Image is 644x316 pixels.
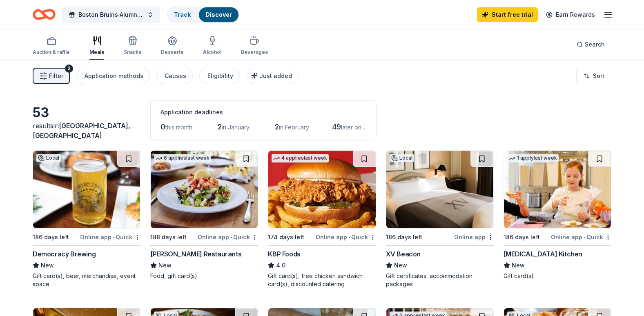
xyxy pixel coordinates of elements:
[160,107,366,117] div: Application deadlines
[584,234,585,240] span: •
[276,260,285,270] span: 4.0
[222,124,250,131] span: in January
[504,232,540,242] div: 186 days left
[386,249,421,259] div: XV Beacon
[386,272,494,288] div: Gift certificates, accommodation packages
[33,49,70,56] div: Auction & raffle
[203,49,221,56] div: Alcohol
[386,151,493,228] img: Image for XV Beacon
[150,272,258,280] div: Food, gift card(s)
[570,36,611,53] button: Search
[507,154,559,162] div: 1 apply last week
[203,33,221,60] button: Alcohol
[33,121,140,140] div: results
[33,122,130,140] span: in
[33,5,56,24] a: Home
[33,68,70,84] button: Filter2
[268,151,375,228] img: Image for KBP Foods
[348,234,350,240] span: •
[241,33,268,60] button: Beverages
[386,150,494,288] a: Image for XV BeaconLocal186 days leftOnline appXV BeaconNewGift certificates, accommodation packages
[165,71,186,81] div: Causes
[585,40,605,49] span: Search
[41,260,54,270] span: New
[512,260,525,270] span: New
[80,232,140,242] div: Online app Quick
[161,33,183,60] button: Desserts
[160,122,165,131] span: 0
[394,260,407,270] span: New
[504,272,611,280] div: Gift card(s)
[386,232,422,242] div: 186 days left
[174,11,191,18] a: Track
[199,68,240,84] button: Eligibility
[33,105,140,121] div: 53
[332,122,341,131] span: 49
[65,65,73,73] div: 2
[504,150,611,280] a: Image for Taste Buds Kitchen1 applylast week186 days leftOnline app•Quick[MEDICAL_DATA] KitchenNe...
[198,232,258,242] div: Online app Quick
[150,232,187,242] div: 188 days left
[205,11,232,18] a: Discover
[268,272,376,288] div: Gift card(s), free chicken sandwich card(s), discounted catering
[593,71,604,81] span: Sort
[551,232,611,242] div: Online app Quick
[154,154,211,162] div: 6 applies last week
[33,272,140,288] div: Gift card(s), beer, merchandise, event space
[454,232,494,242] div: Online app
[124,33,141,60] button: Snacks
[268,232,304,242] div: 174 days left
[33,232,69,242] div: 186 days left
[33,150,140,288] a: Image for Democracy BrewingLocal186 days leftOnline app•QuickDemocracy BrewingNewGift card(s), be...
[477,7,538,22] a: Start free trial
[230,234,232,240] span: •
[33,249,96,259] div: Democracy Brewing
[49,71,63,81] span: Filter
[124,49,141,56] div: Snacks
[275,122,279,131] span: 2
[150,150,258,280] a: Image for Cameron Mitchell Restaurants6 applieslast week188 days leftOnline app•Quick[PERSON_NAME...
[241,49,268,56] div: Beverages
[316,232,376,242] div: Online app Quick
[504,249,582,259] div: [MEDICAL_DATA] Kitchen
[151,151,258,228] img: Image for Cameron Mitchell Restaurants
[33,122,130,140] span: [GEOGRAPHIC_DATA], [GEOGRAPHIC_DATA]
[78,10,144,20] span: Boston Bruins Alumni vs G Bar Good Guys [PERSON_NAME] Fundraiser
[89,33,104,60] button: Meals
[390,154,414,162] div: Local
[113,234,114,240] span: •
[259,72,292,79] span: Just added
[207,71,233,81] div: Eligibility
[89,49,104,56] div: Meals
[576,68,611,84] button: Sort
[156,68,193,84] button: Causes
[541,7,600,22] a: Earn Rewards
[85,71,143,81] div: Application methods
[33,151,140,228] img: Image for Democracy Brewing
[279,124,309,131] span: in February
[33,33,70,60] button: Auction & raffle
[167,7,239,23] button: TrackDiscover
[150,249,241,259] div: [PERSON_NAME] Restaurants
[272,154,329,162] div: 4 applies last week
[76,68,150,84] button: Application methods
[504,151,611,228] img: Image for Taste Buds Kitchen
[165,124,192,131] span: this month
[158,260,172,270] span: New
[62,7,160,23] button: Boston Bruins Alumni vs G Bar Good Guys [PERSON_NAME] Fundraiser
[268,150,376,288] a: Image for KBP Foods4 applieslast week174 days leftOnline app•QuickKBP Foods4.0Gift card(s), free ...
[36,154,61,162] div: Local
[161,49,183,56] div: Desserts
[341,124,365,131] span: later on...
[268,249,300,259] div: KBP Foods
[218,122,222,131] span: 2
[246,68,299,84] button: Just added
